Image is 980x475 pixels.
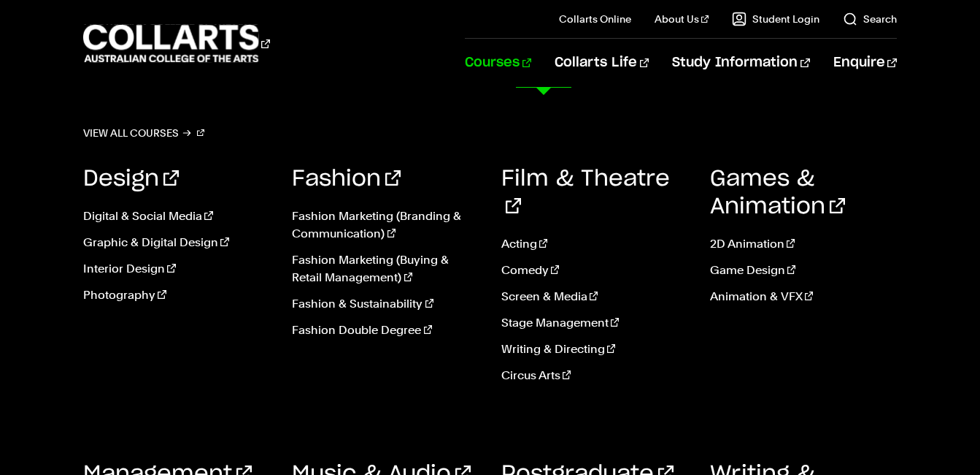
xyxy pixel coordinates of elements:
a: Animation & VFX [710,288,897,305]
a: Screen & Media [501,288,688,305]
a: Fashion Marketing (Buying & Retail Management) [292,251,479,286]
a: Circus Arts [501,367,688,384]
a: Fashion Double Degree [292,322,479,339]
a: Acting [501,235,688,253]
a: About Us [655,12,709,26]
a: Digital & Social Media [83,208,270,225]
a: Collarts Online [559,12,631,26]
a: Fashion Marketing (Branding & Communication) [292,208,479,243]
a: Study Information [672,39,809,87]
a: Games & Animation [710,168,845,218]
a: Stage Management [501,314,688,332]
a: Collarts Life [555,39,649,87]
a: Photography [83,286,270,304]
a: Courses [465,39,531,87]
div: Go to homepage [83,23,270,64]
a: Student Login [732,12,819,26]
a: Fashion & Sustainability [292,295,479,313]
a: Graphic & Digital Design [83,234,270,251]
a: Search [843,12,897,26]
a: Enquire [833,39,897,87]
a: Interior Design [83,260,270,278]
a: Film & Theatre [501,168,670,218]
a: View all courses [83,123,204,143]
a: Design [83,168,179,190]
a: 2D Animation [710,235,897,253]
a: Writing & Directing [501,341,688,358]
a: Fashion [292,168,401,190]
a: Comedy [501,262,688,279]
a: Game Design [710,262,897,279]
